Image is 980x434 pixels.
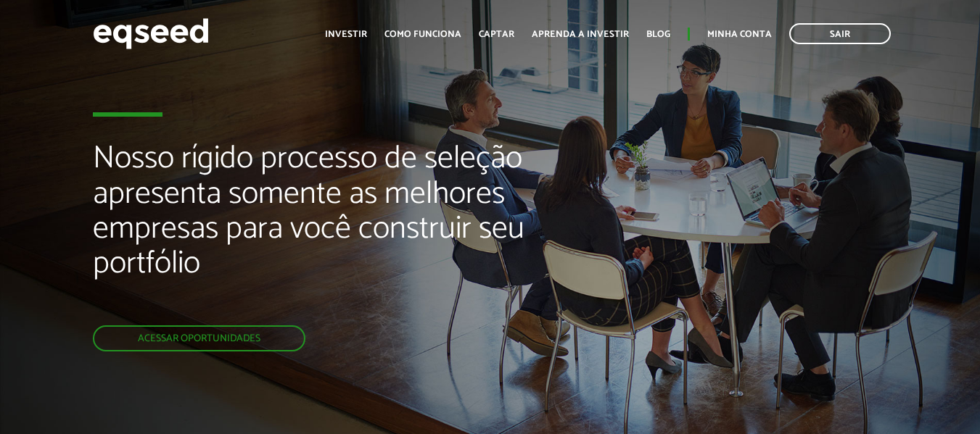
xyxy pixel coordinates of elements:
[93,141,561,325] h2: Nosso rígido processo de seleção apresenta somente as melhores empresas para você construir seu p...
[789,23,891,44] a: Sair
[93,325,305,351] a: Acessar oportunidades
[646,30,670,39] a: Blog
[479,30,514,39] a: Captar
[532,30,629,39] a: Aprenda a investir
[93,14,209,53] img: EqSeed
[384,30,461,39] a: Como funciona
[325,30,367,39] a: Investir
[707,30,772,39] a: Minha conta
